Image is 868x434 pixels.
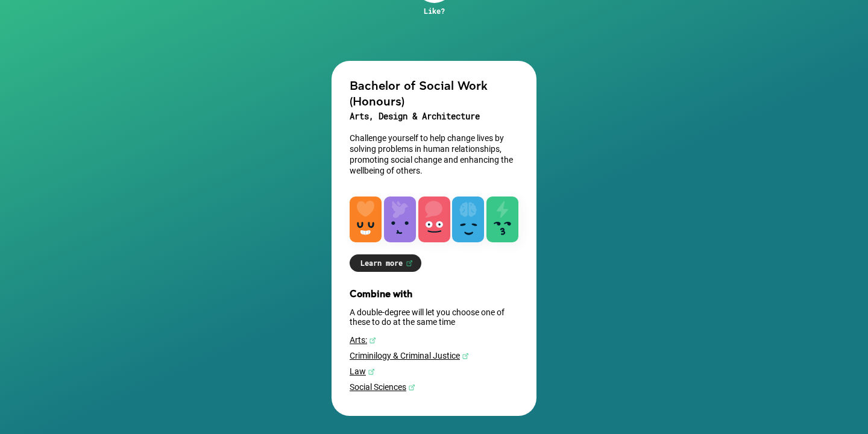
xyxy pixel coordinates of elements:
[350,382,518,392] a: Social Sciences
[350,351,518,360] a: Criminilogy & Criminal Justice
[415,6,453,16] div: Like?
[350,133,518,176] p: Challenge yourself to help change lives by solving problems in human relationships, promoting soc...
[369,337,376,344] img: Arts:
[350,77,518,108] h2: Bachelor of Social Work (Honours)
[368,368,375,376] img: Law
[350,366,518,376] a: Law
[462,353,469,360] img: Criminilogy & Criminal Justice
[350,108,518,124] h3: Arts, Design & Architecture
[350,307,518,327] p: A double-degree will let you choose one of these to do at the same time
[408,384,415,391] img: Social Sciences
[350,288,518,299] h3: Combine with
[350,335,518,345] a: Arts:
[406,260,413,267] img: Learn more
[350,254,421,272] a: Learn more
